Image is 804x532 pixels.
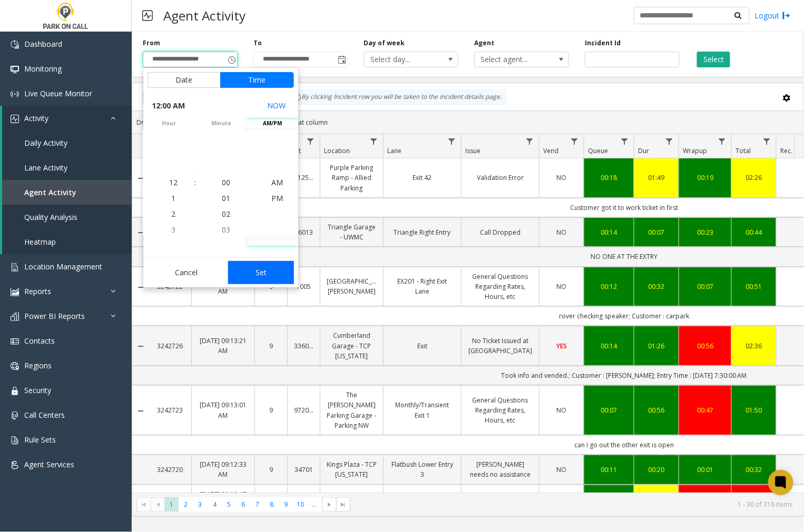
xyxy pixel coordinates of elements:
span: Page 10 [293,497,308,511]
a: Dur Filter Menu [662,134,676,148]
span: Go to the next page [325,500,334,509]
span: PM [271,193,283,203]
span: Power BI Reports [24,311,85,321]
a: Daily Activity [2,131,132,155]
img: 'icon' [11,436,19,445]
span: Page 3 [193,497,208,511]
a: Logout [755,10,791,21]
img: 'icon' [11,115,19,123]
a: 00:07 [685,282,725,292]
img: 'icon' [11,288,19,296]
label: Incident Id [585,38,621,48]
span: Total [736,146,751,155]
a: Collapse Details [132,342,149,350]
a: 00:51 [738,282,770,292]
a: Cumberland Garage - TCP [US_STATE] [327,330,377,361]
span: Agent Activity [24,187,76,197]
div: 01:50 [738,405,770,415]
span: Quality Analysis [24,212,77,222]
a: 00:23 [685,227,725,237]
span: Dashboard [24,39,62,49]
div: 00:56 [685,341,725,351]
a: 34701 [294,465,313,475]
span: Vend [543,146,558,155]
div: 00:44 [738,227,770,237]
span: 01 [222,193,230,203]
a: 56013 [294,227,313,237]
a: 01:49 [641,173,672,183]
div: Drag a column header and drop it here to group by that column [132,113,803,132]
a: General Questions Regarding Rates, Hours, etc [468,395,533,426]
div: 00:19 [685,173,725,183]
a: 3242720 [155,465,185,475]
div: 00:20 [641,465,672,475]
a: 3242723 [155,405,185,415]
kendo-pager-info: 1 - 30 of 316 items [357,500,793,509]
a: 00:07 [591,405,627,415]
a: YES [546,341,577,351]
button: Select now [263,96,290,115]
a: 00:47 [685,405,725,415]
span: Heatmap [24,237,56,247]
a: 00:18 [591,173,627,183]
span: minute [196,119,247,127]
a: Activity [2,106,132,131]
a: 336021 [294,341,313,351]
span: NO [557,282,567,291]
a: 9 [261,405,281,415]
div: Data table [132,134,803,493]
span: Lane [387,146,401,155]
a: NO [546,282,577,292]
a: [DATE] 09:12:17 AM [198,489,248,509]
img: 'icon' [11,337,19,346]
a: 1005 [294,282,313,292]
span: Rec. [780,146,792,155]
a: [PERSON_NAME] needs no assistance [468,459,533,479]
a: 9 [261,465,281,475]
img: pageIcon [142,3,153,28]
span: Page 5 [222,497,236,511]
span: NO [557,173,567,182]
a: Vend Filter Menu [567,134,582,148]
a: NO [546,405,577,415]
span: NO [557,406,567,415]
a: Quality Analysis [2,205,132,229]
a: 00:32 [641,282,672,292]
button: Select [697,52,730,67]
a: 00:01 [685,465,725,475]
span: Dur [638,146,649,155]
span: 00 [222,177,230,187]
a: Collapse Details [132,283,149,292]
a: 00:07 [641,227,672,237]
a: General Questions Regarding Rates, Hours, etc [468,272,533,302]
a: Exit [390,341,455,351]
div: : [194,177,196,188]
a: Monthly/Transient Exit 1 [390,400,455,420]
a: 972010 [294,405,313,415]
img: 'icon' [11,461,19,469]
a: Lane Activity [2,155,132,180]
a: Heatmap [2,229,132,254]
img: 'icon' [11,65,19,74]
span: Monitoring [24,64,62,74]
span: Page 2 [179,497,193,511]
a: Lane Filter Menu [445,134,459,148]
div: 00:14 [591,227,627,237]
span: Agent Services [24,459,74,469]
span: Page 8 [264,497,279,511]
a: 3242726 [155,341,185,351]
span: Toggle popup [336,52,348,67]
a: 00:32 [738,465,770,475]
span: Page 4 [208,497,222,511]
span: Select day... [365,52,439,67]
span: 3 [171,225,175,235]
span: AM [271,177,283,187]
